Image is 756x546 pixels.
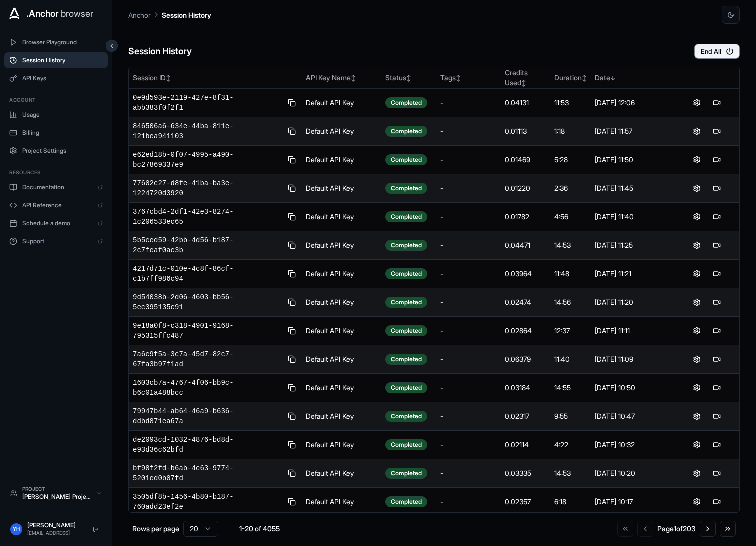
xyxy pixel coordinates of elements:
[385,468,427,479] div: Completed
[385,154,427,165] div: Completed
[22,56,103,64] span: Session History
[132,524,179,534] p: Rows per page
[595,212,671,222] div: [DATE] 11:40
[22,201,93,209] span: API Reference
[385,97,427,108] div: Completed
[440,297,497,307] div: -
[22,219,93,227] span: Schedule a demo
[440,73,497,83] div: Tags
[440,126,497,136] div: -
[505,126,546,136] div: 0.01113
[385,325,427,336] div: Completed
[505,297,546,307] div: 0.02474
[302,374,381,402] td: Default API Key
[133,178,282,198] span: 77602c27-d8fe-41ba-ba3e-1224720d3920
[22,183,93,191] span: Documentation
[554,240,587,250] div: 14:53
[4,70,108,86] button: API Keys
[440,183,497,193] div: -
[385,496,427,507] div: Completed
[595,468,671,478] div: [DATE] 10:20
[27,529,85,537] div: [EMAIL_ADDRESS]
[4,179,108,195] a: Documentation
[554,497,587,507] div: 6:18
[505,497,546,507] div: 0.02357
[302,459,381,488] td: Default API Key
[385,382,427,393] div: Completed
[166,74,171,82] span: ↕
[595,269,671,279] div: [DATE] 11:21
[440,383,497,393] div: -
[9,96,103,104] h3: Account
[505,354,546,364] div: 0.06379
[505,269,546,279] div: 0.03964
[505,68,546,88] div: Credits Used
[595,126,671,136] div: [DATE] 11:57
[22,485,91,493] div: Project
[385,439,427,450] div: Completed
[22,74,103,82] span: API Keys
[595,73,671,83] div: Date
[521,79,526,87] span: ↕
[595,411,671,421] div: [DATE] 10:47
[6,6,22,22] img: Anchor Icon
[128,44,192,59] h6: Session History
[595,297,671,307] div: [DATE] 11:20
[554,183,587,193] div: 2:36
[440,98,497,108] div: -
[133,121,282,141] span: 846506a6-634e-44ba-811e-121bea941103
[27,521,85,529] div: [PERSON_NAME]
[133,435,282,455] span: de2093cd-1032-4876-bd8d-e93d36c62bfd
[554,326,587,336] div: 12:37
[234,524,284,534] div: 1-20 of 4055
[385,211,427,222] div: Completed
[595,440,671,450] div: [DATE] 10:32
[133,292,282,312] span: 9d54038b-2d06-4603-bb56-5ec395135c91
[133,463,282,483] span: bf98f2fd-b6ab-4c63-9774-5201ed0b07fd
[22,493,91,501] div: [PERSON_NAME] Project
[302,231,381,260] td: Default API Key
[554,354,587,364] div: 11:40
[133,235,282,255] span: 5b5ced59-42bb-4d56-b187-2c7feaf0ac3b
[4,107,108,123] button: Usage
[4,215,108,231] a: Schedule a demo
[385,126,427,137] div: Completed
[22,147,103,155] span: Project Settings
[133,93,282,113] span: 0e9d593e-2119-427e-8f31-abb383f0f2f1
[162,10,211,20] p: Session History
[133,492,282,512] span: 3505df8b-1456-4b80-b187-760add23ef2e
[694,44,740,59] button: End All
[22,237,93,245] span: Support
[595,326,671,336] div: [DATE] 11:11
[505,155,546,165] div: 0.01469
[505,326,546,336] div: 0.02864
[554,269,587,279] div: 11:48
[133,406,282,426] span: 79947b44-ab64-46a9-b636-ddbd871ea67a
[133,349,282,369] span: 7a6c9f5a-3c7a-45d7-82c7-67fa3b97f1ad
[128,9,211,20] nav: breadcrumb
[302,317,381,345] td: Default API Key
[133,264,282,284] span: 4217d71c-010e-4c8f-86cf-c1b7ff986c94
[4,197,108,213] a: API Reference
[440,468,497,478] div: -
[554,297,587,307] div: 14:56
[505,383,546,393] div: 0.03184
[554,468,587,478] div: 14:53
[302,117,381,146] td: Default API Key
[554,212,587,222] div: 4:56
[595,98,671,108] div: [DATE] 12:06
[440,240,497,250] div: -
[302,402,381,431] td: Default API Key
[90,523,102,535] button: Logout
[440,155,497,165] div: -
[440,354,497,364] div: -
[302,260,381,288] td: Default API Key
[5,481,107,505] button: Project[PERSON_NAME] Project
[554,440,587,450] div: 4:22
[456,74,461,82] span: ↕
[595,155,671,165] div: [DATE] 11:50
[440,212,497,222] div: -
[133,207,282,227] span: 3767cbd4-2df1-42e3-8274-1c206533ec65
[610,74,615,82] span: ↓
[133,150,282,170] span: e62ed18b-0f07-4995-a490-bc27869337e9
